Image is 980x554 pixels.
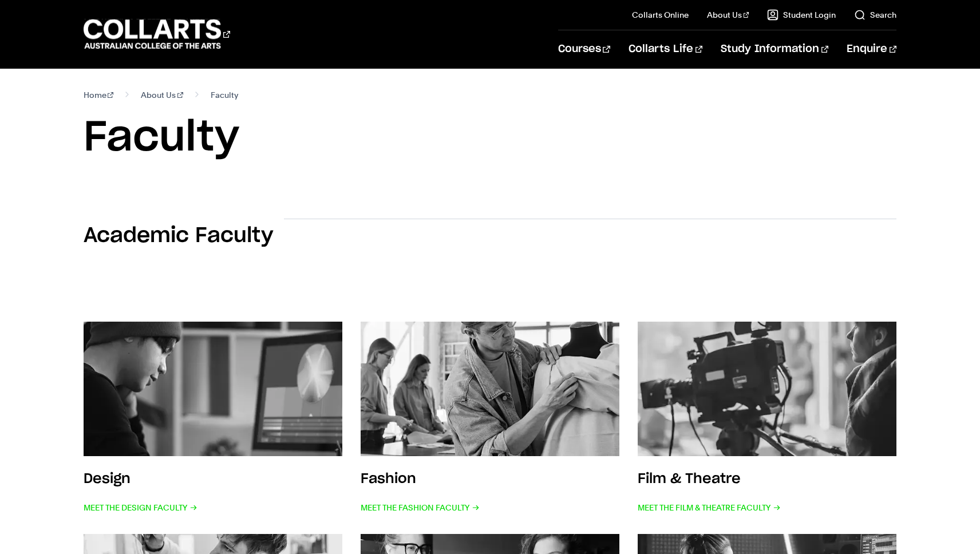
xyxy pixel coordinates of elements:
[854,9,896,21] a: Search
[767,9,836,21] a: Student Login
[361,472,416,486] h3: Fashion
[84,322,342,516] a: Design Meet the Design Faculty
[84,87,114,103] a: Home
[84,112,897,164] h1: Faculty
[84,18,230,50] div: Go to homepage
[629,30,702,68] a: Collarts Life
[558,30,610,68] a: Courses
[638,472,741,486] h3: Film & Theatre
[721,30,828,68] a: Study Information
[84,500,197,516] span: Meet the Design Faculty
[211,87,238,103] span: Faculty
[361,500,480,516] span: Meet the Fashion Faculty
[361,322,619,516] a: Fashion Meet the Fashion Faculty
[141,87,183,103] a: About Us
[84,223,273,248] h2: Academic Faculty
[632,9,689,21] a: Collarts Online
[638,322,896,516] a: Film & Theatre Meet the Film & Theatre Faculty
[847,30,896,68] a: Enquire
[707,9,749,21] a: About Us
[638,500,781,516] span: Meet the Film & Theatre Faculty
[84,472,131,486] h3: Design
